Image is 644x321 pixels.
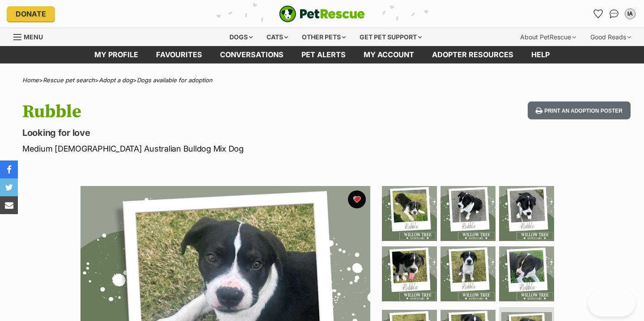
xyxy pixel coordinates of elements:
img: Photo of Rubble [441,246,496,301]
img: Photo of Rubble [382,186,437,241]
a: Dogs available for adoption [137,76,212,84]
h1: Rubble [22,101,393,122]
a: Adopt a dog [99,76,133,84]
img: Photo of Rubble [499,246,554,301]
iframe: Help Scout Beacon - Open [588,290,635,317]
button: Print an adoption poster [528,101,631,120]
img: Photo of Rubble [441,186,496,241]
div: Get pet support [353,28,428,46]
img: Photo of Rubble [382,246,437,301]
div: Other pets [296,28,352,46]
a: My account [355,46,423,63]
img: chat-41dd97257d64d25036548639549fe6c8038ab92f7586957e7f3b1b290dea8141.svg [610,9,619,18]
p: Looking for love [22,127,393,139]
img: Photo of Rubble [499,186,554,241]
div: IA [626,9,635,18]
button: favourite [348,190,366,208]
a: PetRescue [279,5,365,22]
img: logo-e224e6f780fb5917bec1dbf3a21bbac754714ae5b6737aabdf751b685950b380.svg [279,5,365,22]
a: Pet alerts [292,46,355,63]
ul: Account quick links [591,7,637,21]
p: Medium [DEMOGRAPHIC_DATA] Australian Bulldog Mix Dog [22,143,393,155]
a: Favourites [147,46,211,63]
a: Favourites [591,7,605,21]
div: About PetRescue [514,28,582,46]
a: Donate [7,6,55,21]
a: Home [22,76,39,84]
div: Good Reads [584,28,637,46]
a: My profile [85,46,147,63]
a: conversations [211,46,292,63]
div: Dogs [223,28,259,46]
a: Adopter resources [423,46,522,63]
a: Menu [13,28,49,44]
a: Help [522,46,559,63]
button: My account [623,7,637,21]
div: Cats [260,28,294,46]
a: Rescue pet search [43,76,95,84]
a: Conversations [607,7,621,21]
span: Menu [24,33,43,41]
